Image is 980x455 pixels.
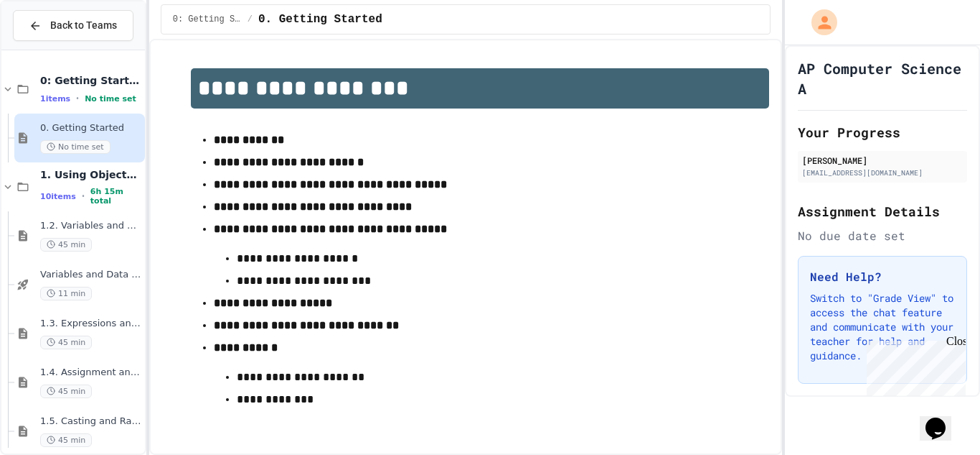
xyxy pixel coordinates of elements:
[40,318,142,330] span: 1.3. Expressions and Output [New]
[6,6,99,91] div: Chat with us now!Close
[40,385,92,398] span: 45 min
[861,335,966,396] iframe: chat widget
[76,93,79,104] span: •
[40,433,92,447] span: 45 min
[85,94,136,104] span: No time set
[802,154,963,167] div: [PERSON_NAME]
[798,122,967,142] h2: Your Progress
[40,140,110,154] span: No time set
[40,74,142,87] span: 0: Getting Started
[920,397,966,441] iframe: chat widget
[82,190,85,202] span: •
[40,367,142,379] span: 1.4. Assignment and Input
[40,415,142,428] span: 1.5. Casting and Ranges of Values
[798,201,967,221] h2: Assignment Details
[40,336,92,349] span: 45 min
[13,10,133,41] button: Back to Teams
[40,94,70,104] span: 1 items
[802,167,963,178] div: [EMAIL_ADDRESS][DOMAIN_NAME]
[810,268,955,285] h3: Need Help?
[40,238,92,252] span: 45 min
[50,18,117,33] span: Back to Teams
[248,14,253,25] span: /
[258,11,382,28] span: 0. Getting Started
[810,291,955,363] p: Switch to "Grade View" to access the chat feature and communicate with your teacher for help and ...
[40,220,142,232] span: 1.2. Variables and Data Types
[40,269,142,281] span: Variables and Data Types - Quiz
[798,227,967,244] div: No due date set
[40,168,142,181] span: 1. Using Objects and Methods
[90,187,142,206] span: 6h 15m total
[40,122,142,134] span: 0. Getting Started
[796,6,841,39] div: My Account
[40,192,76,201] span: 10 items
[173,14,242,25] span: 0: Getting Started
[40,287,92,300] span: 11 min
[798,58,967,98] h1: AP Computer Science A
